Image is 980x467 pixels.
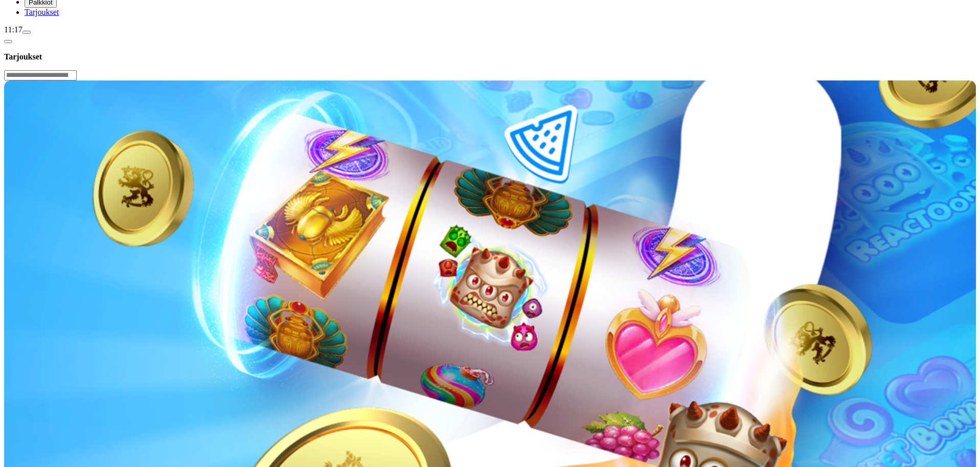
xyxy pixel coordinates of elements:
[25,8,59,16] a: gift-inverted iconTarjoukset
[4,40,12,43] button: chevron-left icon
[23,31,31,34] button: menu
[25,8,59,16] span: Tarjoukset
[4,52,976,62] h3: Tarjoukset
[4,25,23,34] span: 11:17
[4,70,77,80] input: Search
